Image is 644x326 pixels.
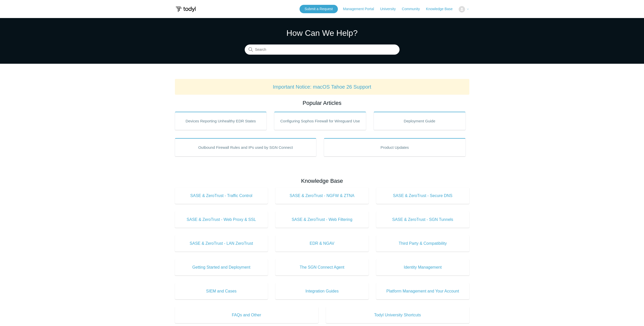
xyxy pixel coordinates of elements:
[175,259,268,275] a: Getting Started and Deployment
[175,5,196,14] img: Todyl Support Center Help Center home page
[183,312,311,318] span: FAQs and Other
[175,235,268,252] a: SASE & ZeroTrust - LAN ZeroTrust
[376,235,469,252] a: Third Party & Compatibility
[275,211,369,228] a: SASE & ZeroTrust - Web Filtering
[175,307,318,323] a: FAQs and Other
[175,188,268,204] a: SASE & ZeroTrust - Traffic Control
[275,259,369,275] a: The SGN Connect Agent
[275,283,369,299] a: Integration Guides
[175,211,268,228] a: SASE & ZeroTrust - Web Proxy & SSL
[175,112,267,130] a: Devices Reporting Unhealthy EDR States
[183,264,260,270] span: Getting Started and Deployment
[384,288,462,294] span: Platform Management and Your Account
[175,99,469,107] h2: Popular Articles
[384,240,462,247] span: Third Party & Compatibility
[175,138,317,156] a: Outbound Firewall Rules and IPs used by SGN Connect
[283,264,361,270] span: The SGN Connect Agent
[300,5,338,13] a: Submit a Request
[275,188,369,204] a: SASE & ZeroTrust - NGFW & ZTNA
[274,112,366,130] a: Configuring Sophos Firewall for Wireguard Use
[326,307,469,323] a: Todyl University Shortcuts
[273,84,371,90] a: Important Notice: macOS Tahoe 26 Support
[376,188,469,204] a: SASE & ZeroTrust - Secure DNS
[283,240,361,247] span: EDR & NGAV
[384,193,462,199] span: SASE & ZeroTrust - Secure DNS
[283,217,361,223] span: SASE & ZeroTrust - Web Filtering
[426,6,458,12] a: Knowledge Base
[343,6,379,12] a: Management Portal
[324,138,466,156] a: Product Updates
[283,288,361,294] span: Integration Guides
[183,217,260,223] span: SASE & ZeroTrust - Web Proxy & SSL
[183,240,260,247] span: SASE & ZeroTrust - LAN ZeroTrust
[334,312,462,318] span: Todyl University Shortcuts
[275,235,369,252] a: EDR & NGAV
[384,217,462,223] span: SASE & ZeroTrust - SGN Tunnels
[376,283,469,299] a: Platform Management and Your Account
[183,193,260,199] span: SASE & ZeroTrust - Traffic Control
[402,6,425,12] a: Community
[283,193,361,199] span: SASE & ZeroTrust - NGFW & ZTNA
[376,259,469,275] a: Identity Management
[384,264,462,270] span: Identity Management
[175,177,469,185] h2: Knowledge Base
[245,27,400,39] h1: How Can We Help?
[376,211,469,228] a: SASE & ZeroTrust - SGN Tunnels
[374,112,466,130] a: Deployment Guide
[175,283,268,299] a: SIEM and Cases
[245,45,400,55] input: Search
[183,288,260,294] span: SIEM and Cases
[380,6,401,12] a: University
